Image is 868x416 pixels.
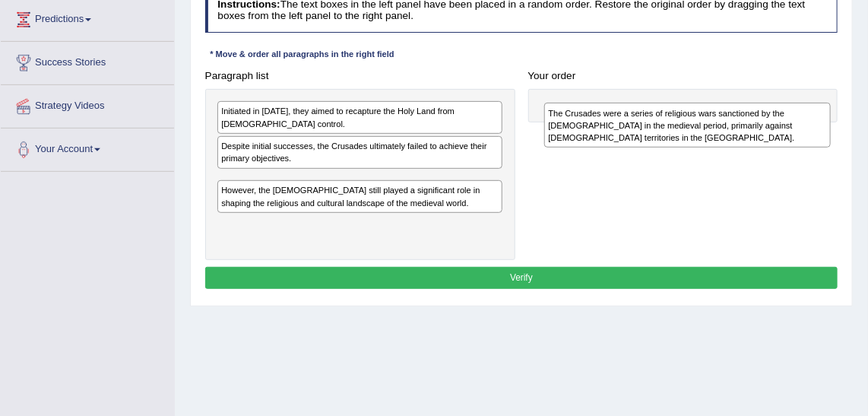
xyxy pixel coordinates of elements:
a: Success Stories [1,42,174,80]
h4: Paragraph list [205,71,515,82]
a: Your Account [1,129,174,167]
div: * Move & order all paragraphs in the right field [205,49,400,62]
h4: Your order [528,71,838,82]
a: Strategy Videos [1,85,174,123]
div: Despite initial successes, the Crusades ultimately failed to achieve their primary objectives. [217,136,502,169]
div: However, the [DEMOGRAPHIC_DATA] still played a significant role in shaping the religious and cult... [217,180,502,213]
div: Initiated in [DATE], they aimed to recapture the Holy Land from [DEMOGRAPHIC_DATA] control. [217,101,502,134]
div: The Crusades were a series of religious wars sanctioned by the [DEMOGRAPHIC_DATA] in the medieval... [544,103,831,147]
button: Verify [205,267,838,289]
